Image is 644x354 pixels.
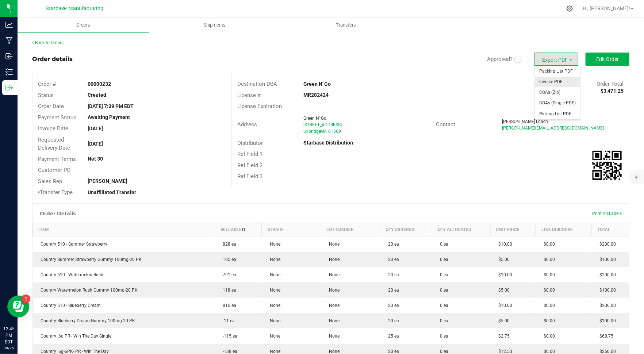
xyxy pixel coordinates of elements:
span: None [325,318,340,323]
span: None [266,303,280,308]
span: Shipments [194,22,235,28]
span: 01569 [328,129,341,134]
span: None [266,334,280,339]
span: Order # [38,81,56,87]
span: Hi, [PERSON_NAME]! [583,5,630,11]
inline-svg: Manufacturing [5,37,13,44]
span: 0 ea [437,288,449,293]
span: $10.00 [495,242,512,247]
span: 20 ea [384,288,399,293]
th: Sellable [215,223,262,236]
span: License Expiration [237,103,282,109]
strong: $3,471.25 [601,88,624,94]
p: 09/25 [3,345,14,351]
p: 12:45 PM EDT [3,326,14,345]
span: Distributor [237,140,263,146]
span: $5.00 [495,257,510,262]
span: 0 ea [437,303,449,308]
span: Country 510 - Watermelon Rush [37,272,104,277]
span: None [325,349,340,354]
span: , [319,129,320,134]
inline-svg: Outbound [5,84,13,91]
iframe: Resource center unread badge [22,295,30,303]
span: $5.00 [495,318,510,323]
strong: [DATE] [88,126,103,131]
span: MA [320,129,327,134]
span: $0.00 [540,334,555,339]
inline-svg: Inventory [5,68,13,76]
span: $100.00 [596,257,616,262]
span: $200.00 [596,272,616,277]
span: 0 ea [437,334,449,339]
span: 25 ea [384,334,399,339]
span: None [325,334,340,339]
span: 20 ea [384,242,399,247]
span: [STREET_ADDRESS] [303,122,342,127]
span: Country Blueberry Dream Gummy 100mg-20 PK [37,318,135,323]
span: Green N' Go [303,116,326,121]
span: Customer PO [38,167,70,173]
span: None [325,257,340,262]
span: None [266,288,280,293]
span: Country .6g-6PK- PR - Win The Day [37,349,109,354]
span: Country 510 - Summer Strawberry [37,242,108,247]
strong: [PERSON_NAME] [88,178,127,184]
span: Approved? [487,56,513,62]
span: $100.00 [596,288,616,293]
span: 810 ea [219,303,237,308]
span: -11 ea [219,318,235,323]
span: $0.00 [540,257,555,262]
span: License # [237,92,261,99]
span: -115 ea [219,334,238,339]
span: 828 ea [219,242,237,247]
span: None [266,272,280,277]
li: Export PDF [534,53,578,66]
span: 791 ea [219,272,237,277]
span: $0.00 [540,272,555,277]
span: 20 ea [384,303,399,308]
th: Item [33,223,215,236]
span: 0 ea [437,349,449,354]
span: $5.00 [495,288,510,293]
div: Manage settings [565,5,574,12]
li: COAs (Single PDF) [535,98,580,108]
span: None [266,318,280,323]
span: 0 ea [437,242,449,247]
span: Destination DBA [237,81,277,87]
th: Unit Price [490,223,536,236]
span: Country Watermelon Rush Gummy 100mg-20 PK [37,288,138,293]
a: Shipments [149,18,280,33]
span: 0 ea [437,318,449,323]
span: Address [237,121,257,128]
span: $100.00 [596,318,616,323]
th: Lot Number [321,223,380,236]
span: Country Summer Strawberry Gummy 100mg-20 PK [37,257,142,262]
iframe: Resource center [7,296,29,318]
span: $0.00 [540,349,555,354]
span: [PERSON_NAME][EMAIL_ADDRESS][DOMAIN_NAME] [502,126,604,131]
li: Invoice PDF [535,77,580,87]
li: Packing List PDF [535,66,580,77]
button: Edit Order [586,53,629,66]
span: Transfer Type [38,189,73,196]
span: None [325,272,340,277]
span: Order Total [597,81,624,87]
th: Strain [262,223,321,236]
th: Qty Ordered [380,223,432,236]
img: Scan me! [593,151,622,180]
li: Picking List PDF [535,109,580,119]
span: Ref Field 2 [237,162,263,169]
span: Orders [66,22,100,28]
span: $200.00 [596,303,616,308]
span: Print All Labels [592,211,622,216]
span: None [266,242,280,247]
th: Qty Allocated [432,223,490,236]
span: Country .6g PR - Win The Day Single [37,334,112,339]
span: 20 ea [384,349,399,354]
inline-svg: Inbound [5,53,13,60]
